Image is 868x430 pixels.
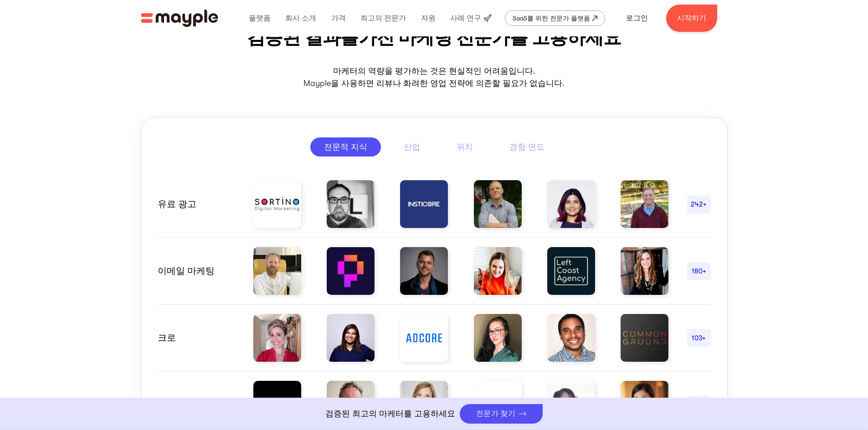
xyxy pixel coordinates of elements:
[626,14,648,22] font: 로그인
[358,4,408,33] div: 최고의 전문가
[615,7,659,29] a: 로그인
[404,142,420,152] font: 산업
[158,266,215,276] font: 이메일 마케팅
[691,200,707,208] font: 242+
[692,267,706,275] font: 180+
[324,142,367,152] font: 전문적 지식
[692,334,706,342] font: 103+
[303,79,565,88] font: Mayple을 사용하면 리뷰나 화려한 영업 전략에 의존할 필요가 없습니다.
[505,10,605,26] a: SaaS를 위한 전문가 플랫폼
[666,5,717,32] a: 시작하기
[141,10,218,27] a: 집
[247,27,358,48] font: 검증된 결과를
[141,10,218,27] img: 메이플 로고
[158,333,176,343] font: 크로
[247,4,273,33] div: 플랫폼
[359,27,621,48] font: 가진 마케팅 전문가를 고용하세요
[513,15,590,22] font: SaaS를 위한 전문가 플랫폼
[457,142,473,152] font: 위치
[158,199,196,209] font: 유료 광고
[333,66,535,76] font: 마케터의 역량을 평가하는 것은 현실적인 어려움입니다.
[283,4,318,33] div: 회사 소개
[329,4,348,33] div: 가격
[419,4,438,33] div: 자원
[509,142,544,152] font: 경험 연도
